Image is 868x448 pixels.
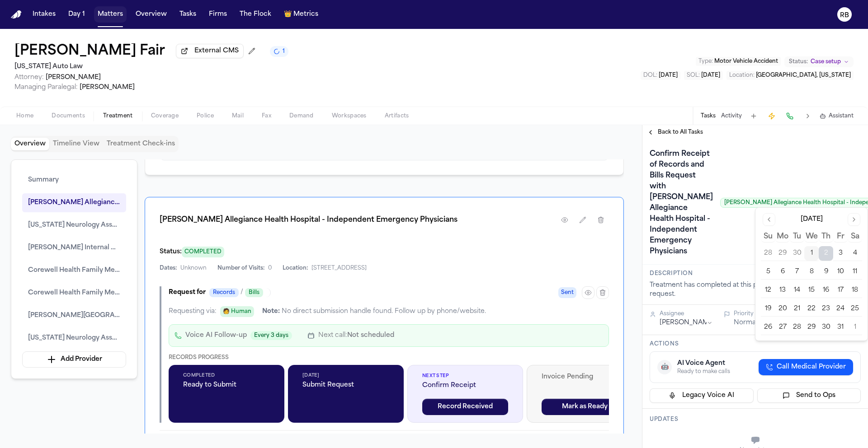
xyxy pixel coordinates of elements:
span: Back to All Tasks [658,129,703,136]
button: Edit DOL: 2025-04-24 [641,71,680,80]
button: 15 [804,283,819,298]
button: 10 [833,265,848,279]
span: [DATE] [659,73,678,78]
span: Assistant [829,112,854,120]
span: Dates: [160,265,177,272]
img: Finch Logo [11,10,22,19]
span: Status: [160,248,182,255]
th: Friday [833,231,848,243]
button: Add Task [747,110,760,122]
a: Firms [205,6,231,23]
button: 11 [848,265,862,279]
button: The Flock [236,6,275,23]
button: Mark as Ready [542,399,627,415]
button: 30 [790,246,804,261]
span: [GEOGRAPHIC_DATA], [US_STATE] [756,73,851,78]
button: 5 [761,265,775,279]
a: Tasks [176,6,200,23]
span: Request for [169,288,206,297]
button: Timeline View [49,138,103,150]
span: Type : [698,59,713,64]
button: Intakes [29,6,59,23]
button: [PERSON_NAME][GEOGRAPHIC_DATA] – [GEOGRAPHIC_DATA] [22,306,126,325]
span: Completed [183,372,270,379]
span: Workspaces [332,112,367,120]
button: 25 [848,302,862,316]
button: Go to next month [848,213,860,226]
button: 22 [804,302,819,316]
span: Submit Request [302,381,389,390]
span: DOL : [643,73,657,78]
span: Invoice Pending [542,373,627,382]
button: Record Received [422,399,508,415]
span: Call Medical Provider [777,363,846,372]
div: Assignee [660,310,713,317]
button: Overview [11,138,49,150]
button: crownMetrics [280,6,322,23]
div: Priority [734,310,787,317]
th: Sunday [761,231,775,243]
button: 26 [761,320,775,335]
span: Confirm Receipt [422,381,508,390]
th: Monday [775,231,790,243]
button: 28 [790,320,804,335]
button: Send to Ops [757,388,861,403]
button: Edit Type: Motor Vehicle Accident [696,57,781,66]
h1: Confirm Receipt of Records and Bills Request with [PERSON_NAME] Allegiance Health Hospital - Inde... [646,147,717,259]
button: 1 [848,320,862,335]
button: 29 [804,320,819,335]
span: Next Step [422,373,508,379]
span: Number of Visits: [217,265,264,272]
button: Corewell Health Family Medicine [22,284,126,303]
span: Police [197,112,214,120]
button: Treatment Check-ins [103,138,179,150]
span: Case setup [811,58,841,65]
button: 23 [819,302,833,316]
span: Bills [245,288,263,297]
button: 30 [819,320,833,335]
button: Assistant [820,112,854,120]
button: Day 1 [65,6,89,23]
button: Make a Call [783,110,796,122]
button: 1 [804,246,819,261]
button: 8 [804,265,819,279]
span: Treatment [103,112,133,120]
div: AI Voice Agent [677,359,730,368]
th: Saturday [848,231,862,243]
span: Artifacts [385,112,409,120]
button: [PERSON_NAME] Internal Medicine - [GEOGRAPHIC_DATA] [22,238,126,257]
span: 1 [283,48,285,55]
a: Home [11,10,22,19]
div: [DATE] [801,215,823,224]
span: Location : [729,73,755,78]
button: 9 [819,265,833,279]
span: Requesting via: [169,307,217,316]
button: 14 [790,283,804,298]
button: 27 [775,320,790,335]
h3: Updates [650,416,861,423]
span: Every 3 days [250,331,292,340]
span: / [241,288,243,297]
h1: [PERSON_NAME] Allegiance Health Hospital - Independent Emergency Physicians [160,215,458,225]
button: 12 [761,283,775,298]
span: Mail [232,112,244,120]
button: Edit Location: Sterling Heights, Michigan [726,71,854,80]
button: Change status from Case setup [784,56,854,67]
span: COMPLETED [182,247,224,257]
button: 6 [775,265,790,279]
button: 2 [819,246,833,261]
span: 🤖 [661,363,669,372]
button: [PERSON_NAME] Allegiance Health Hospital - Independent Emergency Physicians [22,193,126,212]
button: Edit SOL: 2028-04-24 [684,71,723,80]
span: Not scheduled [347,332,394,339]
button: 16 [819,283,833,298]
button: 21 [790,302,804,316]
span: [PERSON_NAME] [46,74,101,81]
button: Overview [132,6,170,23]
p: Next call: [318,330,394,341]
